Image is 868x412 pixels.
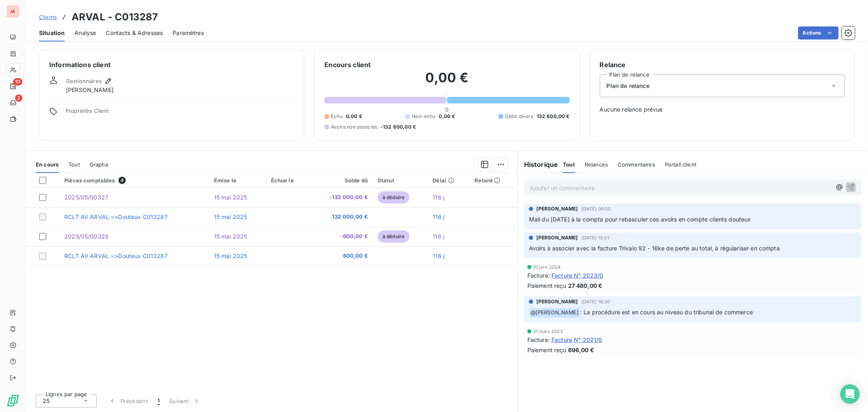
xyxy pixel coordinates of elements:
span: 0,00 € [346,113,362,120]
button: 1 [153,392,164,410]
span: Plan de relance [607,82,649,90]
h3: ARVAL - C013287 [72,10,158,24]
span: 116 j [433,252,445,259]
span: Échu [331,113,343,120]
span: 132 000,00 € [314,213,368,221]
span: Relances [585,161,608,168]
span: RCLT AV ARVAL =>Douteux C013287 [64,252,168,259]
span: Clients [39,14,57,20]
span: Commentaires [618,161,655,168]
span: Paiement reçu [527,346,566,354]
span: Avoirs à associer avec la facture Trivalo 92 - 16ke de perte au total, à régulariser en compta [529,245,780,252]
span: 15 mai 2025 [214,213,247,220]
span: 0 [445,106,448,113]
span: Analyse [74,29,96,37]
span: 10 juin 2024 [533,265,561,270]
div: Solde dû [314,177,368,184]
span: 25 [43,397,50,405]
h2: 0,00 € [324,70,569,94]
button: Suivant [164,392,206,410]
span: 27 480,00 € [568,281,603,290]
span: [DATE] 16:20 [582,299,610,304]
span: 132 600,00 € [537,113,570,120]
h6: Historique [518,160,558,169]
h6: Encours client [324,60,371,70]
div: Statut [378,177,423,184]
span: Graphe [90,161,109,168]
span: [PERSON_NAME] [536,205,578,213]
span: Contacts & Adresses [106,29,163,37]
span: [PERSON_NAME] [536,298,578,305]
span: En cours [36,161,59,168]
div: Échue le [271,177,304,184]
span: 15 mai 2025 [214,233,247,240]
span: 600,00 € [314,252,368,260]
span: Facture N° 2021/0 [551,335,602,344]
span: 4 [118,177,126,184]
a: Clients [39,13,57,21]
button: Précédent [103,392,153,410]
span: Débit divers [505,113,533,120]
span: 2025/05/00328 [64,233,109,240]
span: Aucune relance prévue [600,105,845,114]
span: 116 j [433,213,445,220]
span: 15 mai 2025 [214,252,247,259]
span: -600,00 € [314,232,368,241]
span: à déduire [378,191,409,204]
span: 10 [13,78,22,85]
span: [DATE] 09:50 [582,206,611,211]
span: Tout [68,161,80,168]
span: [DATE] 15:51 [582,235,610,240]
span: : La procédure est en cours au niveau du tribunal de commerce [580,309,753,316]
span: 31 mars 2023 [533,329,563,334]
span: Tout [563,161,575,168]
span: Situation [39,29,65,37]
span: 2 [15,94,22,102]
img: Logo LeanPay [7,394,20,407]
span: RCLT AV ARVAL =>Douteux C013287 [64,213,168,220]
span: 116 j [433,233,445,240]
h6: Informations client [49,60,294,70]
span: -132 000,00 € [314,193,368,202]
h6: Relance [600,60,845,70]
span: Paiement reçu [527,281,566,290]
span: 1 [157,397,160,405]
span: 0,00 € [439,113,455,120]
div: Émise le [214,177,261,184]
div: Pièces comptables [64,177,204,184]
span: Propriétés Client [66,107,294,119]
span: @ [PERSON_NAME] [529,308,580,318]
span: Mail du [DATE] à la compta pour rebasculer ces avoirs en compte clients douteux [529,216,751,223]
div: IA [7,5,20,18]
span: Avoirs non associés [331,123,377,131]
button: Actions [798,26,839,39]
div: Retard [474,177,512,184]
span: Facture : [527,271,550,280]
div: Délai [433,177,465,184]
span: [PERSON_NAME] [536,234,578,241]
span: 116 j [433,194,445,201]
span: 696,00 € [568,346,594,354]
span: Portail client [665,161,696,168]
span: Facture : [527,335,550,344]
span: Gestionnaires [66,78,102,84]
span: Facture N° 2023/0 [551,271,603,280]
span: à déduire [378,230,409,243]
div: Open Intercom Messenger [840,384,860,404]
span: Paramètres [173,29,204,37]
span: -132 600,00 € [380,123,416,131]
span: Non-échu [412,113,435,120]
span: [PERSON_NAME] [66,86,114,94]
span: 2025/05/00327 [64,194,108,201]
span: 15 mai 2025 [214,194,247,201]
